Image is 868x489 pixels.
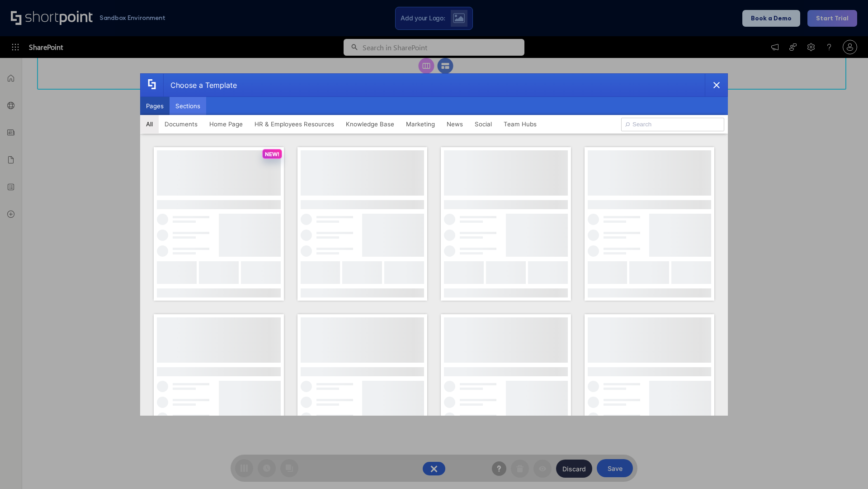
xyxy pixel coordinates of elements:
button: Documents [159,115,203,133]
button: Sections [170,97,206,115]
button: Pages [140,97,170,115]
button: Social [469,115,498,133]
button: Marketing [400,115,441,133]
button: Home Page [203,115,249,133]
p: NEW! [265,151,279,158]
iframe: Chat Widget [823,446,868,489]
input: Search [621,118,724,131]
button: All [140,115,159,133]
button: Team Hubs [498,115,542,133]
button: News [441,115,469,133]
button: HR & Employees Resources [249,115,340,133]
div: template selector [140,73,728,416]
div: Choose a Template [163,74,237,96]
button: Knowledge Base [340,115,400,133]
